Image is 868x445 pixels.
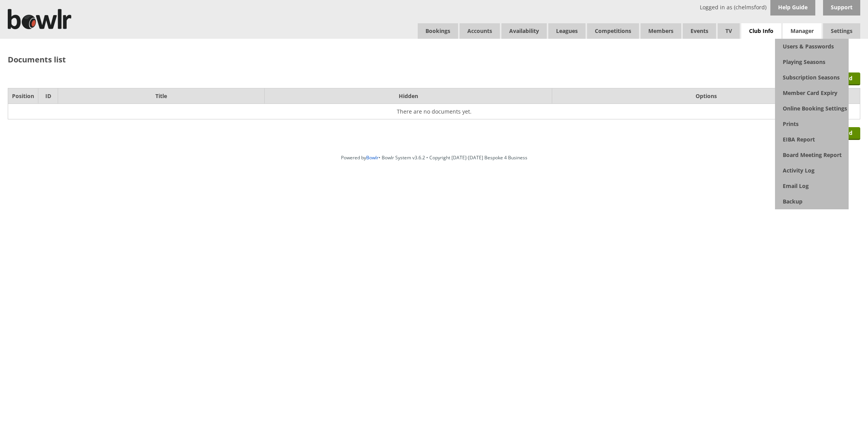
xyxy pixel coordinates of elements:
a: Prints [775,116,849,132]
a: Users & Passwords [775,39,849,54]
td: There are no documents yet. [8,104,860,119]
a: Member Card Expiry [775,85,849,101]
a: Events [683,23,716,39]
td: Title [58,88,265,104]
a: Availability [501,23,547,39]
span: Manager [783,23,821,39]
a: Backup [775,194,849,209]
td: Hidden [265,88,552,104]
a: Bookings [418,23,458,39]
a: Online Booking Settings [775,101,849,116]
a: Playing Seasons [775,54,849,70]
a: Leagues [548,23,586,39]
a: Club Info [741,23,781,39]
span: Accounts [460,23,500,39]
a: Activity Log [775,163,849,178]
span: Powered by • Bowlr System v3.6.2 • Copyright [DATE]-[DATE] Bespoke 4 Business [341,154,527,161]
td: ID [38,88,58,104]
a: Board Meeting Report [775,147,849,163]
a: EIBA Report [775,132,849,147]
span: TV [718,23,740,39]
span: Settings [823,23,860,39]
a: Competitions [587,23,639,39]
a: Email Log [775,178,849,194]
a: Bowlr [366,154,379,161]
a: Subscription Seasons [775,70,849,85]
span: Members [641,23,681,39]
td: Options [552,88,860,104]
td: Position [8,88,38,104]
h2: Documents list [8,54,860,65]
